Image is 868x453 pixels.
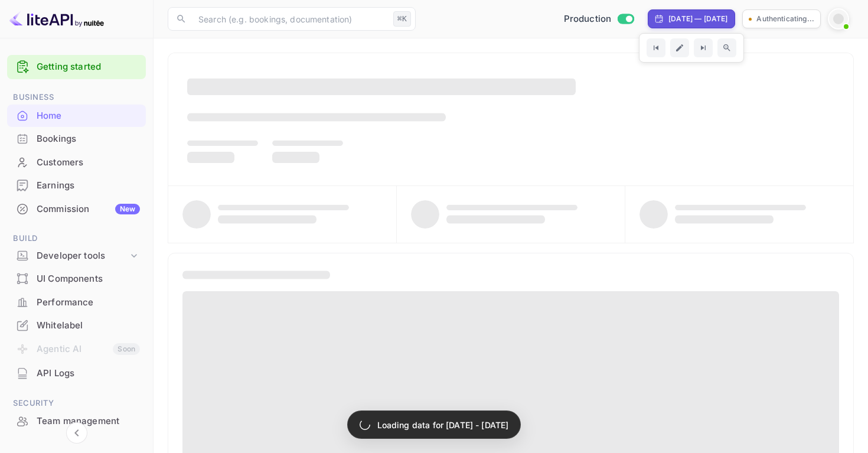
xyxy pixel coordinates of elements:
[7,410,146,433] div: Team management
[37,272,140,286] div: UI Components
[7,410,146,432] a: Team management
[717,38,736,57] button: Zoom out time range
[7,174,146,196] a: Earnings
[7,151,146,173] a: Customers
[37,296,140,309] div: Performance
[377,419,509,431] p: Loading data for [DATE] - [DATE]
[393,11,411,27] div: ⌘K
[7,246,146,266] div: Developer tools
[564,12,612,26] span: Production
[756,14,814,24] p: Authenticating...
[694,38,713,57] button: Go to next time period
[37,367,140,380] div: API Logs
[66,422,87,444] button: Collapse navigation
[7,174,146,197] div: Earnings
[37,156,140,170] div: Customers
[7,105,146,128] div: Home
[668,14,727,24] div: [DATE] — [DATE]
[7,362,146,384] a: API Logs
[7,362,146,385] div: API Logs
[7,291,146,314] div: Performance
[7,268,146,289] a: UI Components
[37,109,140,123] div: Home
[7,91,146,104] span: Business
[7,232,146,245] span: Build
[37,438,140,452] div: Audit logs
[7,268,146,291] div: UI Components
[37,319,140,333] div: Whitelabel
[7,291,146,313] a: Performance
[7,314,146,337] div: Whitelabel
[191,7,389,31] input: Search (e.g. bookings, documentation)
[7,198,146,220] a: CommissionNew
[7,314,146,336] a: Whitelabel
[37,60,140,74] a: Getting started
[559,12,639,26] div: Switch to Sandbox mode
[37,203,140,216] div: Commission
[7,55,146,79] div: Getting started
[7,128,146,151] div: Bookings
[647,38,665,57] button: Go to previous time period
[670,38,689,57] button: Edit date range
[7,128,146,149] a: Bookings
[37,132,140,146] div: Bookings
[7,397,146,410] span: Security
[37,179,140,193] div: Earnings
[115,204,140,214] div: New
[37,415,140,428] div: Team management
[7,105,146,126] a: Home
[7,198,146,221] div: CommissionNew
[9,9,104,28] img: LiteAPI logo
[37,249,128,263] div: Developer tools
[7,151,146,174] div: Customers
